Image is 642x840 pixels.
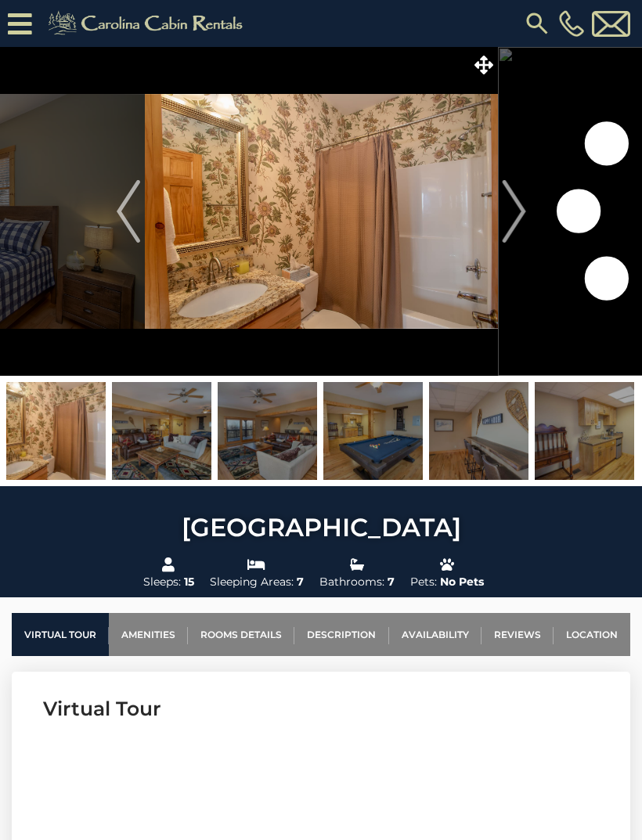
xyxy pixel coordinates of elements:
[294,613,388,656] a: Description
[523,9,551,38] img: search-regular.svg
[112,382,211,480] img: 163268282
[113,47,145,376] button: Previous
[6,382,106,480] img: 163268281
[117,180,140,243] img: arrow
[12,613,109,656] a: Virtual Tour
[502,180,525,243] img: arrow
[429,382,528,480] img: 163268252
[554,613,630,656] a: Location
[498,47,530,376] button: Next
[555,10,588,37] a: [PHONE_NUMBER]
[218,382,317,480] img: 163268283
[389,613,481,656] a: Availability
[188,613,294,656] a: Rooms Details
[481,613,554,656] a: Reviews
[40,8,256,39] img: Khaki-logo.png
[535,382,634,480] img: 163268253
[109,613,188,656] a: Amenities
[323,382,423,480] img: 163268284
[43,695,599,723] h3: Virtual Tour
